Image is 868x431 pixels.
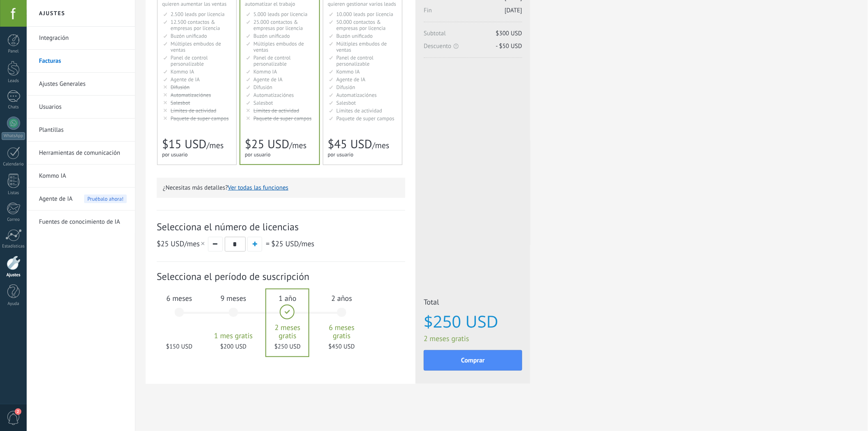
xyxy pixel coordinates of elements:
span: por usuario [245,151,271,158]
span: Salesbot [254,99,273,106]
span: /mes [206,140,224,151]
span: $250 USD [424,312,522,330]
span: Difusión [171,84,190,91]
li: Plantillas [27,119,135,142]
a: Herramientas de comunicación [39,142,127,165]
span: Panel de control personalizable [171,54,208,67]
span: Kommo IA [254,68,277,75]
a: Plantillas [39,119,127,142]
li: Fuentes de conocimiento de IA [27,211,135,233]
span: 2 meses gratis [424,334,522,343]
div: Leads [2,78,25,84]
span: 1 mes gratis [211,332,256,340]
span: 2 meses gratis [265,323,310,340]
span: Difusión [336,84,355,91]
span: Selecciona el período de suscripción [157,270,405,283]
a: Integración [39,27,127,50]
span: Descuento [424,42,522,50]
div: Correo [2,217,25,222]
span: $25 USD [245,136,289,152]
span: Fin [424,7,522,19]
span: 9 meses [211,293,256,303]
span: 6 meses [157,293,201,303]
span: Buzón unificado [254,32,290,39]
span: Salesbot [336,99,356,106]
span: 50.000 contactos & empresas por licencia [336,18,386,32]
span: $45 USD [328,136,372,152]
a: Ajustes Generales [39,73,127,96]
span: 2 años [320,293,364,303]
li: Facturas [27,50,135,73]
span: Paquete de super campos [336,115,395,122]
a: Fuentes de conocimiento de IA [39,211,127,234]
span: Límites de actividad [254,107,299,114]
span: 2.500 leads por licencia [171,11,225,18]
li: Integración [27,27,135,50]
p: ¿Necesitas más detalles? [163,184,399,192]
span: /mes [271,239,314,248]
span: Subtotal [424,30,522,42]
span: - $50 USD [496,42,522,50]
li: Kommo IA [27,165,135,188]
span: Selecciona el número de licencias [157,220,405,233]
span: Paquete de super campos [254,115,312,122]
span: Kommo IA [171,68,194,75]
span: Panel de control personalizable [336,54,374,67]
span: Pruébalo ahora! [84,195,127,203]
span: $250 USD [265,343,310,351]
a: Agente de IA Pruébalo ahora! [39,188,127,211]
span: Difusión [254,84,272,91]
span: $25 USD [271,239,299,248]
span: Buzón unificado [171,32,207,39]
span: Agente de IA [171,76,200,83]
div: Calendario [2,162,25,167]
div: WhatsApp [2,132,25,140]
span: Paquete de super campos [171,115,229,122]
span: 1 año [265,293,310,303]
span: $450 USD [320,343,364,351]
span: $150 USD [157,343,201,351]
span: 12.500 contactos & empresas por licencia [171,18,220,32]
span: /mes [157,239,206,248]
li: Herramientas de comunicación [27,142,135,165]
span: Automatizaciónes [336,92,377,99]
span: 2 [15,408,21,415]
button: Ver todas las funciones [228,184,288,192]
span: /mes [289,140,306,151]
span: Buzón unificado [336,32,373,39]
li: Ajustes Generales [27,73,135,96]
span: Agente de IA [254,76,283,83]
span: 6 meses gratis [320,323,364,340]
span: $200 USD [211,343,256,351]
span: Límites de actividad [171,107,217,114]
span: $15 USD [162,136,206,152]
span: Múltiples embudos de ventas [336,40,387,53]
div: Panel [2,49,25,54]
button: Comprar [424,350,522,371]
a: Kommo IA [39,165,127,188]
span: 5.000 leads por licencia [254,11,308,18]
div: Listas [2,190,25,196]
div: Ayuda [2,301,25,307]
span: Total [424,297,522,309]
li: Agente de IA [27,188,135,211]
span: Límites de actividad [336,107,382,114]
div: Ajustes [2,273,25,278]
li: Usuarios [27,96,135,119]
span: Agente de IA [39,188,73,211]
span: [DATE] [505,7,522,14]
span: Panel de control personalizable [254,54,291,67]
div: Estadísticas [2,244,25,249]
a: Facturas [39,50,127,73]
span: Kommo IA [336,68,360,75]
span: $300 USD [496,30,522,37]
span: Comprar [461,358,485,363]
span: Múltiples embudos de ventas [254,40,304,53]
span: Múltiples embudos de ventas [171,40,221,53]
a: Usuarios [39,96,127,119]
span: por usuario [162,151,188,158]
span: Automatizaciónes [254,92,294,99]
span: = [266,239,270,248]
span: Automatizaciónes [171,92,211,99]
div: Chats [2,105,25,110]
